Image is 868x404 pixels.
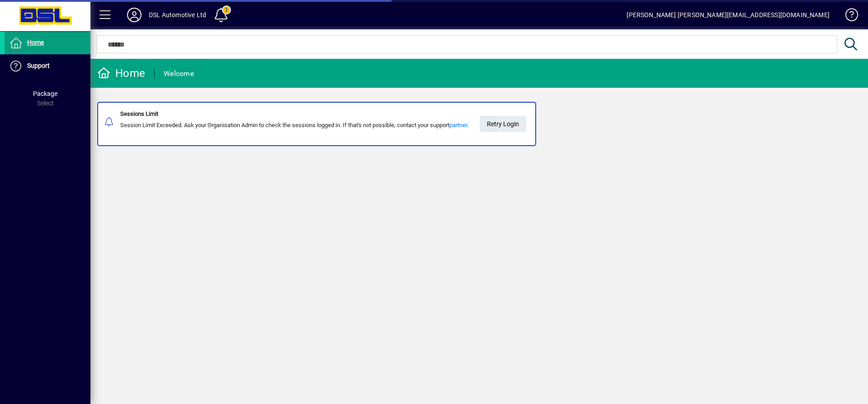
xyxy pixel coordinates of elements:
a: Knowledge Base [839,2,857,31]
span: Home [27,39,44,46]
a: Support [5,55,90,77]
div: Home [97,66,145,81]
app-alert-notification-menu-item: Sessions Limit [90,102,868,146]
div: Sessions Limit [120,109,468,119]
button: Profile [120,7,149,23]
div: Welcome [164,67,194,81]
button: Retry Login [480,116,526,132]
div: Session Limit Exceeded. Ask your Organisation Admin to check the sessions logged in. If that's no... [120,121,468,130]
a: partner [449,122,467,128]
div: [PERSON_NAME] [PERSON_NAME][EMAIL_ADDRESS][DOMAIN_NAME] [627,8,830,22]
div: DSL Automotive Ltd [149,8,206,22]
span: Support [27,62,50,69]
span: Retry Login [487,117,519,132]
span: Package [33,90,57,97]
